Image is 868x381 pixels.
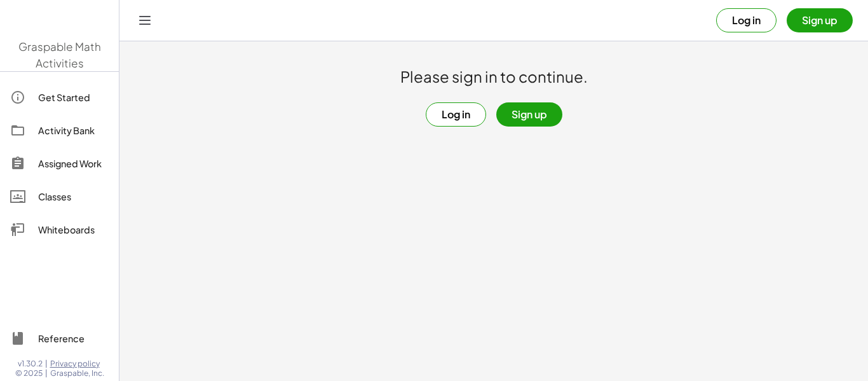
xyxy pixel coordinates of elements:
[18,39,101,70] span: Graspable Math Activities
[50,368,104,378] span: Graspable, Inc.
[135,10,155,31] button: Toggle navigation
[45,368,48,378] span: |
[5,115,114,146] a: Activity Bank
[5,148,114,179] a: Assigned Work
[400,67,588,87] h1: Please sign in to continue.
[38,189,109,204] div: Classes
[18,359,43,369] span: v1.30.2
[38,331,109,346] div: Reference
[15,368,43,378] span: © 2025
[38,156,109,171] div: Assigned Work
[50,359,104,369] a: Privacy policy
[716,8,776,32] button: Log in
[5,181,114,212] a: Classes
[38,222,109,237] div: Whiteboards
[38,90,109,105] div: Get Started
[787,8,853,32] button: Sign up
[45,359,48,369] span: |
[496,102,562,127] button: Sign up
[38,123,109,138] div: Activity Bank
[5,214,114,245] a: Whiteboards
[426,102,486,127] button: Log in
[5,323,114,354] a: Reference
[5,82,114,113] a: Get Started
